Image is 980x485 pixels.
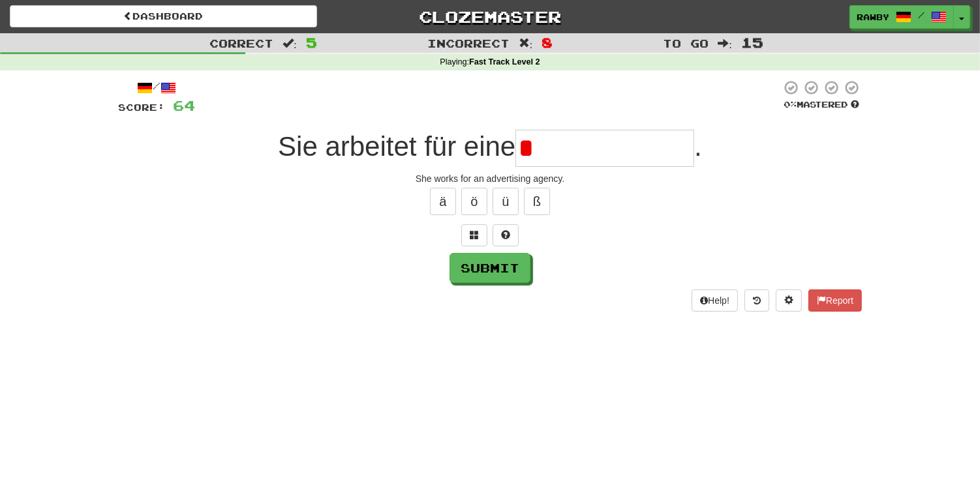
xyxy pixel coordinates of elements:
span: . [694,131,702,162]
strong: Fast Track Level 2 [469,57,540,66]
button: ü [493,188,519,215]
span: To go [663,37,709,50]
span: 5 [306,35,317,50]
span: : [283,38,297,49]
a: Clozemaster [337,5,644,28]
span: Correct [209,37,273,50]
a: rawby / [850,5,954,29]
span: 15 [741,35,763,50]
button: ß [524,188,550,215]
div: She works for an advertising agency. [118,172,862,185]
span: 8 [542,35,553,50]
span: Incorrect [427,37,510,50]
span: : [718,38,732,49]
button: Switch sentence to multiple choice alt+p [461,224,487,246]
div: / [118,80,195,96]
button: ö [461,188,487,215]
span: / [918,10,925,20]
span: 0 % [784,99,797,110]
span: rawby [857,11,889,23]
span: Score: [118,102,165,113]
button: Report [808,289,862,312]
button: ä [430,188,456,215]
span: Sie arbeitet für eine [278,131,515,162]
a: Dashboard [10,5,317,27]
div: Mastered [781,99,862,111]
button: Submit [450,253,530,283]
span: 64 [173,97,195,113]
button: Single letter hint - you only get 1 per sentence and score half the points! alt+h [493,224,519,246]
button: Round history (alt+y) [744,289,769,312]
span: : [519,38,533,49]
button: Help! [692,289,738,312]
